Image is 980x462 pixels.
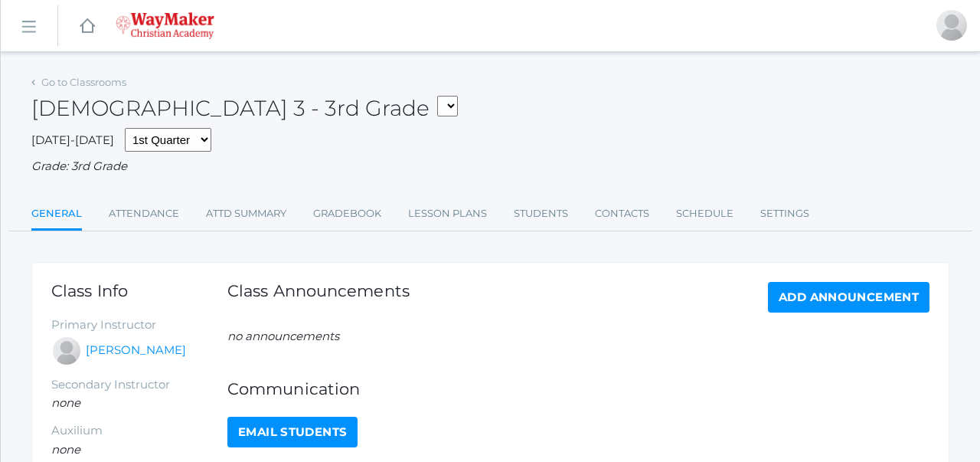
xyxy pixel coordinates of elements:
h1: Class Info [51,282,227,300]
img: waymaker-logo-stack-white-1602f2b1af18da31a5905e9982d058868370996dac5278e84edea6dabf9a3315.png [116,12,214,39]
a: Attendance [109,198,179,229]
a: Contacts [595,198,649,229]
div: Joshua Bennett [936,10,967,41]
h5: Secondary Instructor [51,378,227,392]
a: [PERSON_NAME] [86,342,186,359]
h5: Primary Instructor [51,319,227,332]
div: Joshua Bennett [51,336,82,366]
a: Settings [760,198,809,229]
a: Lesson Plans [408,198,487,229]
span: [DATE]-[DATE] [31,133,114,147]
em: none [51,442,80,457]
a: Go to Classrooms [41,76,126,88]
h5: Auxilium [51,424,227,437]
div: Grade: 3rd Grade [31,158,949,175]
em: none [51,395,80,410]
h1: Class Announcements [227,282,410,309]
a: Add Announcement [768,282,929,313]
em: no announcements [227,329,339,343]
a: Schedule [676,198,733,229]
a: Gradebook [313,198,381,229]
a: Students [514,198,568,229]
a: General [31,198,82,231]
h2: [DEMOGRAPHIC_DATA] 3 - 3rd Grade [31,97,458,120]
h1: Communication [227,380,929,398]
a: Attd Summary [206,198,286,229]
a: Email Students [227,417,358,447]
